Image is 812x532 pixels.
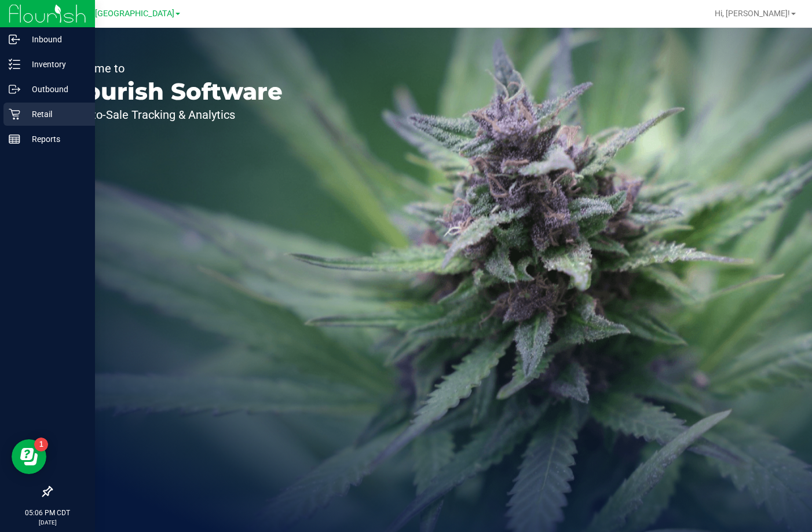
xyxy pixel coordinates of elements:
[20,32,90,46] p: Inbound
[34,438,48,451] iframe: Resource center unread badge
[63,80,283,103] p: Flourish Software
[715,9,790,18] span: Hi, [PERSON_NAME]!
[9,83,20,95] inline-svg: Outbound
[9,59,20,70] inline-svg: Inventory
[20,82,90,96] p: Outbound
[9,34,20,45] inline-svg: Inbound
[20,57,90,71] p: Inventory
[20,132,90,146] p: Reports
[12,439,46,474] iframe: Resource center
[5,518,90,527] p: [DATE]
[9,108,20,120] inline-svg: Retail
[5,508,90,518] p: 05:06 PM CDT
[9,133,20,145] inline-svg: Reports
[56,9,174,19] span: TX Austin [GEOGRAPHIC_DATA]
[63,63,283,74] p: Welcome to
[20,107,90,121] p: Retail
[63,109,283,121] p: Seed-to-Sale Tracking & Analytics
